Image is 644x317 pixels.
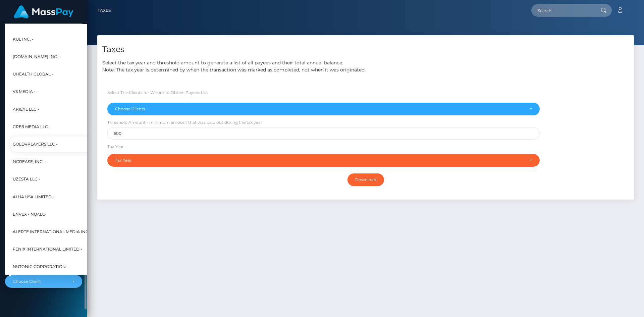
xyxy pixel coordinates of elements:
[115,158,524,163] div: Tax Year
[531,4,594,17] input: Search...
[107,154,540,167] button: Tax Year
[107,144,124,150] label: Tax Year
[13,122,51,131] span: Cre8 Media LLC -
[107,119,262,125] label: Threshold Amount - minimum amount that was paid out during the tax year
[115,106,524,112] div: Choose Clients
[13,35,34,44] span: Kul Inc. -
[13,210,46,219] span: Envex - Nualo
[98,3,111,17] a: Taxes
[13,87,36,96] span: VS Media -
[13,262,68,271] span: Nutonic Corporation -
[13,279,67,284] div: Choose Client
[5,275,82,288] button: Choose Client
[347,173,384,186] input: Download
[13,105,39,114] span: Arieyl LLC -
[13,175,40,183] span: UzestA LLC -
[13,157,46,166] span: Ncrease, Inc. -
[13,52,60,61] span: [DOMAIN_NAME] INC -
[107,90,208,96] label: Select The Clients for Whom to Obtain Payees List
[102,59,629,73] p: Select the tax year and threshold amount to generate a list of all payees and their total annual ...
[13,193,54,201] span: Alua USA Limited -
[107,103,540,115] button: Choose Clients
[102,44,629,55] h4: Taxes
[13,140,58,149] span: Gold4Players LLC -
[13,245,82,254] span: Fenix International Limited -
[13,227,125,236] span: Alerte International Media Inc. - StripperFans
[13,70,53,78] span: UHealth Global -
[14,5,73,18] img: MassPay Logo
